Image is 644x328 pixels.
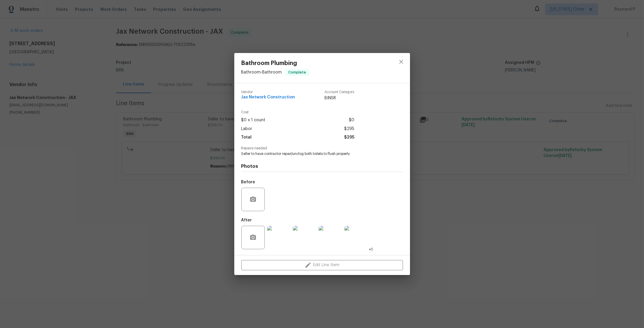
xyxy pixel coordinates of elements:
[241,146,403,150] span: Repairs needed
[241,180,255,184] h5: Before
[344,133,354,142] span: $295
[241,151,387,156] span: Seller to have contractor repair/unclog both toilets to flush properly.
[241,133,252,142] span: Total
[241,116,266,124] span: $0 x 1 count
[286,69,309,75] span: Complete
[349,116,354,124] span: $0
[241,70,282,74] span: Bathroom - Bathroom
[344,125,354,133] span: $295
[324,95,354,101] span: BINSR
[241,218,252,222] h5: After
[241,95,295,100] span: Jax Network Construction
[241,90,295,94] span: Vendor
[241,125,252,133] span: Labor
[324,90,354,94] span: Account Category
[241,163,403,169] h4: Photos
[241,60,309,66] span: Bathroom Plumbing
[394,55,408,69] button: close
[241,110,354,114] span: Cost
[369,247,373,253] span: +1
